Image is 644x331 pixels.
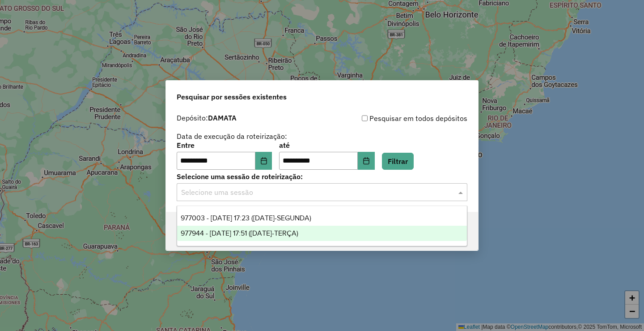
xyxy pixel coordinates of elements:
button: Choose Date [358,152,375,170]
label: Entre [177,140,272,150]
label: até [279,140,374,150]
label: Data de execução da roteirização: [177,131,287,142]
ng-dropdown-panel: Options list [177,206,467,246]
span: Pesquisar por sessões existentes [177,91,287,102]
label: Depósito: [177,112,237,123]
span: 977003 - [DATE] 17:23 ([DATE]-SEGUNDA) [181,214,311,222]
div: Pesquisar em todos depósitos [322,113,467,124]
button: Choose Date [255,152,272,170]
span: 977944 - [DATE] 17:51 ([DATE]-TERÇA) [181,229,298,237]
strong: DAMATA [208,113,237,122]
label: Selecione uma sessão de roteirização: [177,171,467,182]
button: Filtrar [382,153,414,170]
